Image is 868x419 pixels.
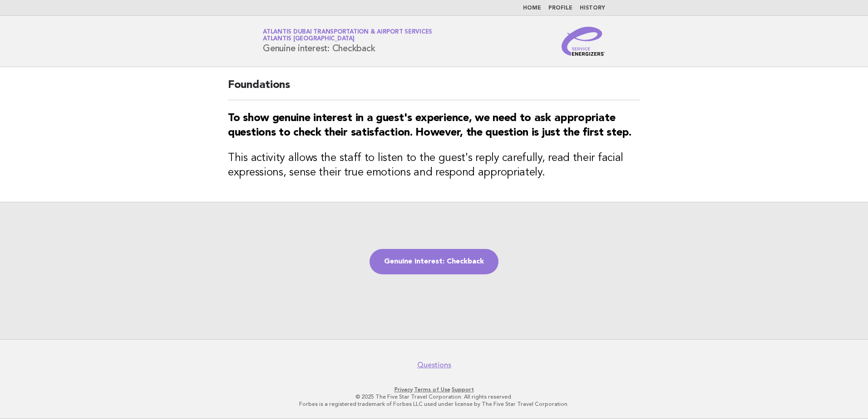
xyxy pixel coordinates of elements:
[523,5,541,11] a: Home
[228,78,640,100] h2: Foundations
[414,386,450,393] a: Terms of Use
[263,29,432,42] a: Atlantis Dubai Transportation & Airport ServicesAtlantis [GEOGRAPHIC_DATA]
[562,27,605,56] img: Service Energizers
[263,29,432,53] h1: Genuine interest: Checkback
[370,249,498,274] a: Genuine interest: Checkback
[263,36,355,42] span: Atlantis [GEOGRAPHIC_DATA]
[452,386,474,393] a: Support
[156,400,712,408] p: Forbes is a registered trademark of Forbes LLC used under license by The Five Star Travel Corpora...
[548,5,572,11] a: Profile
[395,386,413,393] a: Privacy
[417,361,451,370] a: Questions
[228,151,640,180] h3: This activity allows the staff to listen to the guest's reply carefully, read their facial expres...
[156,393,712,400] p: © 2025 The Five Star Travel Corporation. All rights reserved.
[228,113,631,138] strong: To show genuine interest in a guest's experience, we need to ask appropriate questions to check t...
[156,386,712,393] p: · ·
[580,5,605,11] a: History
